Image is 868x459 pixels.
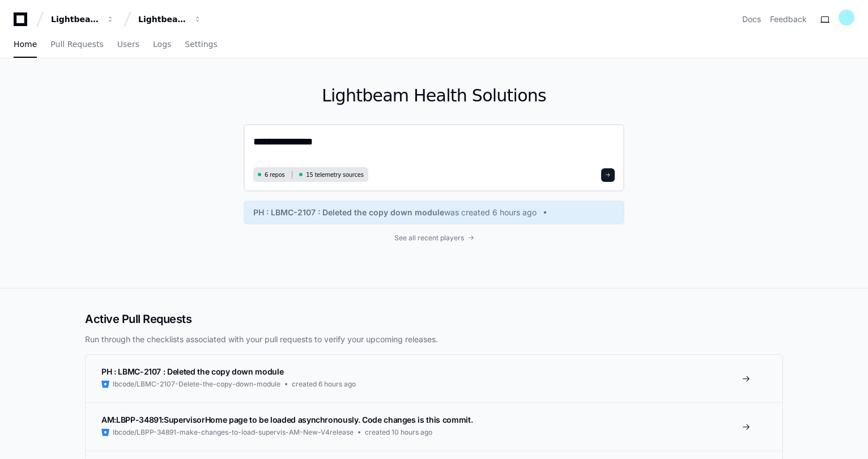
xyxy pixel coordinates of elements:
[306,171,363,179] span: 15 telemetry sources
[365,428,432,437] span: created 10 hours ago
[153,41,171,48] span: Logs
[244,86,624,106] h1: Lightbeam Health Solutions
[50,41,103,48] span: Pull Requests
[394,233,464,243] span: See all recent players
[85,334,783,345] p: Run through the checklists associated with your pull requests to verify your upcoming releases.
[86,355,782,402] a: PH : LBMC-2107 : Deleted the copy down modulelbcode/LBMC-2107-Delete-the-copy-down-modulecreated ...
[134,9,206,29] button: Lightbeam Health Solutions
[253,207,444,218] span: PH : LBMC-2107 : Deleted the copy down module
[444,207,537,218] span: was created 6 hours ago
[185,32,217,58] a: Settings
[14,41,37,48] span: Home
[253,207,615,218] a: PH : LBMC-2107 : Deleted the copy down modulewas created 6 hours ago
[101,367,283,376] span: PH : LBMC-2107 : Deleted the copy down module
[292,380,356,389] span: created 6 hours ago
[14,32,37,58] a: Home
[101,415,473,424] span: AM:LBPP-34891:SupervisorHome page to be loaded asynchronously. Code changes is this commit.
[185,41,217,48] span: Settings
[86,402,782,450] a: AM:LBPP-34891:SupervisorHome page to be loaded asynchronously. Code changes is this commit.lbcode...
[85,311,783,327] h2: Active Pull Requests
[113,380,280,389] span: lbcode/LBMC-2107-Delete-the-copy-down-module
[742,14,761,25] a: Docs
[770,14,807,25] button: Feedback
[46,9,119,29] button: Lightbeam Health
[153,32,171,58] a: Logs
[113,428,354,437] span: lbcode/LBPP-34891-make-changes-to-load-supervis-AM-New-V4release
[117,41,139,48] span: Users
[51,14,100,25] div: Lightbeam Health
[265,171,285,179] span: 6 repos
[138,14,187,25] div: Lightbeam Health Solutions
[117,32,139,58] a: Users
[244,233,624,243] a: See all recent players
[50,32,103,58] a: Pull Requests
